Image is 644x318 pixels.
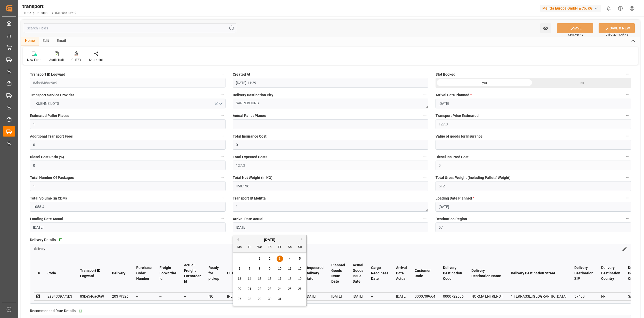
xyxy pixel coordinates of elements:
span: 27 [238,297,241,301]
span: Recommended Rate Details [30,308,76,314]
span: 20 [238,287,241,291]
button: SAVE [557,23,593,33]
span: Loading Date Planned [436,196,474,201]
span: 24 [278,287,281,291]
div: 0000709664 [415,293,435,299]
button: Diesel Cost Ratio (%) [219,153,226,160]
span: 21 [248,287,251,291]
div: 0000722536 [443,293,464,299]
th: Arrival Date Actual [392,254,411,293]
th: Delivery Destination Street [507,254,570,293]
div: [DATE] [331,293,345,299]
div: Choose Monday, October 27th, 2025 [236,296,243,302]
button: Help Center [615,3,626,14]
button: Destination Region [624,215,631,222]
th: Delivery Destination ZIP [570,254,597,293]
div: Choose Wednesday, October 1st, 2025 [256,256,263,262]
span: 5 [299,257,301,260]
button: Total Gross Weight (Including Pallets' Weight) [624,174,631,181]
button: Created At [422,71,428,77]
button: Value of goods for Insurance [624,133,631,139]
div: Home [21,37,39,45]
span: 13 [238,277,241,281]
div: no [533,78,631,88]
button: Diesel Incurred Cost [624,153,631,160]
span: 1 [259,257,261,260]
span: Transport Price Estimated [436,113,479,118]
span: Loading Date Actual [30,216,63,222]
span: Total Expected Costs [233,154,267,160]
span: 6 [239,267,240,271]
span: 16 [268,277,271,281]
div: 1 TERRASSE,[GEOGRAPHIC_DATA] [511,293,567,299]
button: Arrival Date Planned * [624,91,631,98]
div: Choose Monday, October 13th, 2025 [236,276,243,282]
div: CHEZY [71,58,81,62]
span: 7 [249,267,251,271]
span: 18 [288,277,291,281]
button: Transport ID Melitta [422,195,428,201]
div: Choose Tuesday, October 21st, 2025 [246,286,253,292]
th: Planned Goods Issue Date [327,254,349,293]
div: Choose Sunday, October 12th, 2025 [297,266,303,272]
span: Total Volume (in CDM) [30,196,67,201]
span: 14 [248,277,251,281]
th: Delivery Destination Country [597,254,624,293]
button: Loading Date Planned * [624,195,631,201]
button: Actual Pallet Places [422,112,428,119]
span: 17 [278,277,281,281]
th: Freight Forwarder Id [156,254,180,293]
span: 22 [258,287,261,291]
button: Transport Price Estimated [624,112,631,119]
th: Transport ID Logward [76,254,108,293]
button: open menu [540,23,551,33]
span: Actual Pallet Places [233,113,266,118]
div: [PERSON_NAME] [227,293,255,299]
div: Choose Friday, October 24th, 2025 [277,286,283,292]
div: [DATE] [353,293,363,299]
div: [DATE] [233,237,306,242]
span: KUEHNE LOTS [33,101,62,106]
div: Choose Tuesday, October 28th, 2025 [246,296,253,302]
span: 29 [258,297,261,301]
button: Next Month [301,238,304,241]
span: 11 [288,267,291,271]
a: transport [37,11,50,15]
div: 57400 [574,293,593,299]
th: Code [44,254,76,293]
button: open menu [30,99,226,108]
input: DD.MM.YYYY [436,202,631,212]
div: Mo [236,244,243,251]
div: Choose Saturday, October 18th, 2025 [287,276,293,282]
span: Total Gross Weight (Including Pallets' Weight) [436,175,511,180]
button: Transport ID Logward [219,71,226,77]
div: Audit Trail [49,58,64,62]
div: month 2025-10 [235,254,305,304]
span: 10 [278,267,281,271]
input: DD.MM.YYYY [436,99,631,108]
span: Total Insurance Cost [233,134,267,139]
div: 83be546ac9a9 [80,293,104,299]
div: [DATE] [306,293,324,299]
button: Total Net Weight (in KG) [422,174,428,181]
th: Delivery Destination Name [468,254,507,293]
th: # [34,254,44,293]
div: Choose Friday, October 31st, 2025 [277,296,283,302]
th: Delivery [108,254,132,293]
div: We [256,244,263,251]
div: Choose Thursday, October 30th, 2025 [267,296,273,302]
div: Choose Friday, October 3rd, 2025 [277,256,283,262]
span: delivery [34,247,45,251]
button: Melitta Europa GmbH & Co. KG [540,3,603,13]
div: -- [371,293,388,299]
div: 2a94339775b3 [47,293,72,299]
div: FR [601,293,620,299]
div: NO [208,293,219,299]
span: 3 [279,257,281,260]
div: Choose Sunday, October 5th, 2025 [297,256,303,262]
span: Delivery Destination City [233,92,273,98]
th: Customer Name [223,254,259,293]
div: Choose Wednesday, October 8th, 2025 [256,266,263,272]
div: Choose Saturday, October 4th, 2025 [287,256,293,262]
button: Total Volume (in CDM) [219,195,226,201]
